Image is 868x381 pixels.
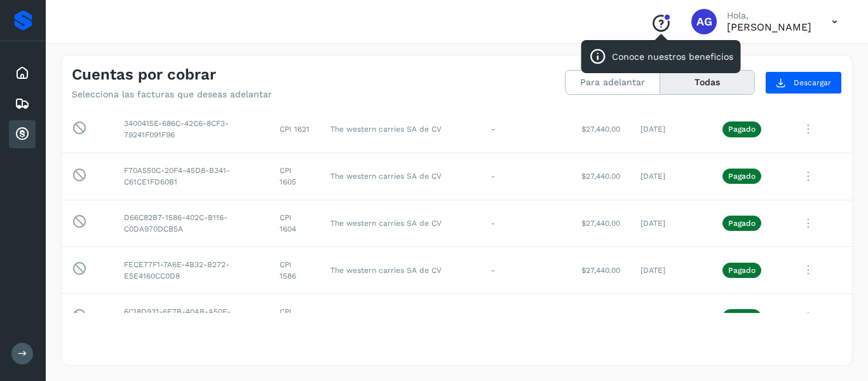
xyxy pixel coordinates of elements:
[728,125,756,134] p: Pagado
[114,106,269,153] td: 3400415E-686C-42C6-8CF3-79241F091F96
[114,294,269,341] td: 6C18D931-6E7B-40AB-A50E-BB4F909B042D
[728,219,756,228] p: Pagado
[727,21,811,33] p: ALFONSO García Flores
[481,294,571,341] td: -
[630,200,712,247] td: [DATE]
[72,89,272,100] p: Selecciona las facturas que deseas adelantar
[72,66,216,84] h4: Cuentas por cobrar
[269,153,320,200] td: CPI 1605
[566,71,660,94] button: Para adelantar
[630,106,712,153] td: [DATE]
[612,52,733,62] p: Conoce nuestros beneficios
[269,294,320,341] td: CPI 1584
[269,200,320,247] td: CPI 1604
[651,24,671,34] a: Conoce nuestros beneficios
[571,247,630,294] td: $27,440.00
[728,172,756,181] p: Pagado
[9,59,36,87] div: Inicio
[481,153,571,200] td: -
[728,266,756,275] p: Pagado
[320,200,481,247] td: The western carries SA de CV
[630,294,712,341] td: [DATE]
[269,106,320,153] td: CPI 1621
[571,200,630,247] td: $27,440.00
[269,247,320,294] td: CPI 1586
[571,106,630,153] td: $27,440.00
[114,200,269,247] td: D66C82B7-1586-402C-B116-C0DA970DCB5A
[481,200,571,247] td: -
[320,106,481,153] td: The western carries SA de CV
[9,90,36,118] div: Embarques
[9,120,36,148] div: Cuentas por cobrar
[481,247,571,294] td: -
[320,294,481,341] td: The western carries SA de CV
[794,77,831,88] span: Descargar
[320,247,481,294] td: The western carries SA de CV
[571,294,630,341] td: $27,440.00
[571,153,630,200] td: $27,440.00
[630,247,712,294] td: [DATE]
[728,312,756,321] p: Pagado
[765,71,842,94] button: Descargar
[114,247,269,294] td: FECE77F1-7A6E-4B32-B272-E5E4160CC0D8
[660,71,754,94] button: Todas
[630,153,712,200] td: [DATE]
[320,153,481,200] td: The western carries SA de CV
[727,10,811,21] p: Hola,
[114,153,269,200] td: F70A550C-20F4-45D8-B341-C61CE1FD60B1
[481,106,571,153] td: -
